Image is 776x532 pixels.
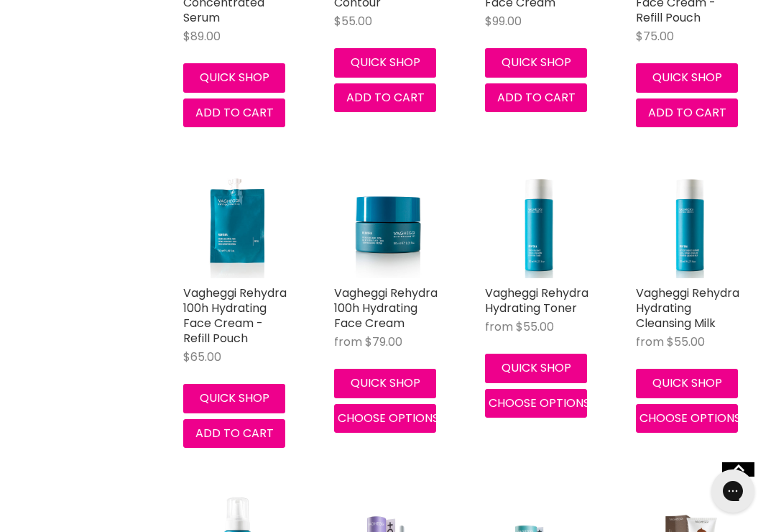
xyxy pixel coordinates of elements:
[636,285,739,331] a: Vagheggi Rehydra Hydrating Cleansing Milk
[183,384,285,413] button: Quick shop
[183,170,291,278] img: Vagheggi Rehydra 100h Hydrating Face Cream - Refill Pouch
[334,369,436,398] button: Quick shop
[497,89,576,106] span: Add to cart
[667,334,705,350] span: $55.00
[636,63,738,92] button: Quick shop
[636,369,738,398] button: Quick shop
[636,404,738,433] button: Choose options
[183,349,221,365] span: $65.00
[516,318,554,335] span: $55.00
[636,170,744,278] img: Vagheggi Rehydra Hydrating Cleansing Milk
[183,63,285,92] button: Quick shop
[489,395,590,411] span: Choose options
[183,98,285,127] button: Add to cart
[648,104,726,121] span: Add to cart
[485,83,587,112] button: Add to cart
[195,425,274,441] span: Add to cart
[636,28,674,45] span: $75.00
[183,285,287,347] a: Vagheggi Rehydra 100h Hydrating Face Cream - Refill Pouch
[195,104,274,121] span: Add to cart
[485,285,588,316] a: Vagheggi Rehydra Hydrating Toner
[183,419,285,448] button: Add to cart
[365,334,402,350] span: $79.00
[485,13,522,29] span: $99.00
[636,334,664,350] span: from
[485,170,593,278] img: Vagheggi Rehydra Hydrating Toner
[334,170,442,278] img: Vagheggi Rehydra 100h Hydrating Face Cream
[334,334,362,350] span: from
[485,318,513,335] span: from
[334,404,436,433] button: Choose options
[485,354,587,382] button: Quick shop
[639,410,741,426] span: Choose options
[334,285,438,331] a: Vagheggi Rehydra 100h Hydrating Face Cream
[338,410,439,426] span: Choose options
[334,83,436,112] button: Add to cart
[334,48,436,77] button: Quick shop
[485,389,587,418] button: Choose options
[346,89,425,106] span: Add to cart
[485,48,587,77] button: Quick shop
[183,28,221,45] span: $89.00
[704,464,762,518] iframe: Gorgias live chat messenger
[334,13,372,29] span: $55.00
[636,98,738,127] button: Add to cart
